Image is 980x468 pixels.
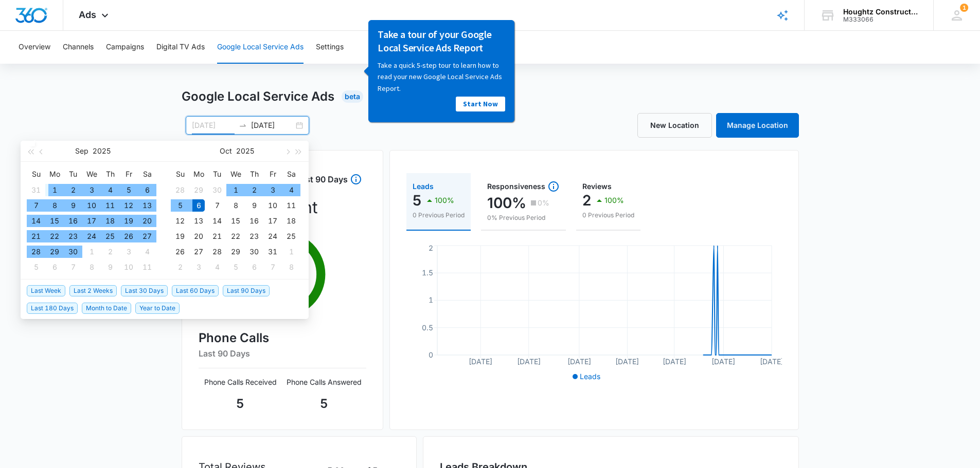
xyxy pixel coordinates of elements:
[171,166,189,182] th: Su
[316,31,344,64] button: Settings
[422,268,433,277] tspan: 1.5
[429,244,433,252] tspan: 2
[285,215,297,227] div: 18
[85,261,98,273] div: 8
[27,285,65,296] span: Last Week
[104,199,116,212] div: 11
[760,357,783,366] tspan: [DATE]
[82,198,101,213] td: 2025-09-10
[189,213,208,229] td: 2025-10-13
[141,261,153,273] div: 11
[282,229,300,244] td: 2025-10-25
[27,303,78,314] span: Last 180 Days
[220,141,232,161] button: Oct
[580,372,600,381] span: Leads
[119,213,138,229] td: 2025-09-19
[226,244,245,259] td: 2025-10-29
[285,230,297,242] div: 25
[285,199,297,212] div: 11
[174,261,186,273] div: 2
[138,166,156,182] th: Sa
[104,215,116,227] div: 18
[101,198,119,213] td: 2025-09-11
[226,213,245,229] td: 2025-10-15
[239,121,247,129] span: swap-right
[226,229,245,244] td: 2025-10-22
[266,261,279,273] div: 7
[217,31,304,64] button: Google Local Service Ads
[413,192,421,209] p: 5
[192,261,205,273] div: 3
[245,198,263,213] td: 2025-10-09
[93,141,111,161] button: 2025
[27,259,45,275] td: 2025-10-05
[64,259,82,275] td: 2025-10-07
[27,166,45,182] th: Su
[211,261,223,273] div: 4
[30,215,42,227] div: 14
[199,377,282,387] p: Phone Calls Received
[122,215,135,227] div: 19
[189,259,208,275] td: 2025-11-03
[64,198,82,213] td: 2025-09-09
[48,199,61,212] div: 8
[138,229,156,244] td: 2025-09-27
[30,246,42,258] div: 28
[285,246,297,258] div: 1
[75,141,88,161] button: Sep
[285,184,297,196] div: 4
[101,244,119,259] td: 2025-10-02
[189,198,208,213] td: 2025-10-06
[141,230,153,242] div: 27
[64,166,82,182] th: Tu
[192,230,205,242] div: 20
[211,246,223,258] div: 28
[285,261,297,273] div: 8
[226,259,245,275] td: 2025-11-05
[82,303,131,314] span: Month to Date
[119,229,138,244] td: 2025-09-26
[229,184,242,196] div: 1
[45,244,64,259] td: 2025-09-29
[64,182,82,198] td: 2025-09-02
[122,246,135,258] div: 3
[226,182,245,198] td: 2025-10-01
[48,261,61,273] div: 6
[208,259,226,275] td: 2025-11-04
[582,211,634,220] p: 0 Previous Period
[248,230,260,242] div: 23
[67,184,79,196] div: 2
[27,182,45,198] td: 2025-08-31
[960,4,968,12] div: notifications count
[45,198,64,213] td: 2025-09-08
[138,182,156,198] td: 2025-09-06
[95,77,145,91] a: Start Now
[45,229,64,244] td: 2025-09-22
[662,357,686,366] tspan: [DATE]
[45,182,64,198] td: 2025-09-01
[174,215,186,227] div: 12
[27,213,45,229] td: 2025-09-14
[199,329,366,347] h4: Phone Calls
[263,259,282,275] td: 2025-11-07
[211,199,223,212] div: 7
[171,244,189,259] td: 2025-10-26
[30,199,42,212] div: 7
[119,244,138,259] td: 2025-10-03
[119,182,138,198] td: 2025-09-05
[282,377,366,387] p: Phone Calls Answered
[282,244,300,259] td: 2025-11-01
[27,244,45,259] td: 2025-09-28
[101,259,119,275] td: 2025-10-09
[226,166,245,182] th: We
[282,213,300,229] td: 2025-10-18
[282,182,300,198] td: 2025-10-04
[226,198,245,213] td: 2025-10-08
[208,182,226,198] td: 2025-09-30
[429,295,433,304] tspan: 1
[27,229,45,244] td: 2025-09-21
[48,246,61,258] div: 29
[30,261,42,273] div: 5
[141,246,153,258] div: 4
[239,121,247,129] span: to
